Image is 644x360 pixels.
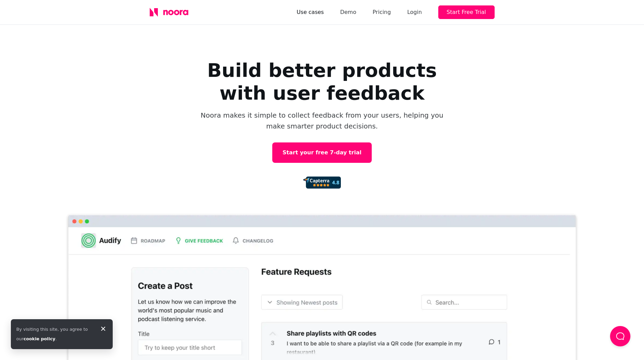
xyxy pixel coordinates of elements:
div: Login [407,7,422,17]
a: Demo [340,7,356,17]
img: 92d72d4f0927c2c8b0462b8c7b01ca97.png [303,176,341,189]
a: Use cases [297,7,324,17]
button: Start Free Trial [438,5,495,19]
p: Noora makes it simple to collect feedback from your users, helping you make smarter product decis... [200,110,444,132]
div: By visiting this site, you agree to our . [16,325,94,344]
button: Load Chat [610,326,630,346]
h1: Build better products with user feedback [186,59,458,104]
a: cookie policy [23,336,55,341]
a: Start your free 7-day trial [272,142,371,163]
a: Pricing [372,7,391,17]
